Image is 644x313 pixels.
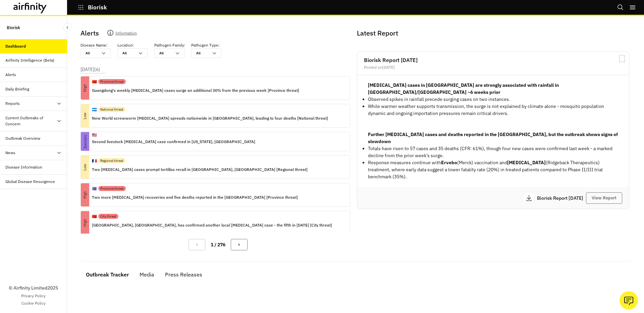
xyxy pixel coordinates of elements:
[92,79,97,85] p: 🇨🇳
[5,115,56,127] div: Current Outbreaks of Concern
[76,137,95,146] p: Zoonotic
[73,163,97,171] p: Low
[7,21,20,34] p: Biorisk
[92,132,97,138] p: 🇺🇸
[100,158,123,163] p: Regional threat
[617,2,624,13] button: Search
[21,300,46,306] a: Cookie Policy
[154,42,185,48] p: Pathogen Family :
[5,101,20,107] div: Reports
[63,23,72,32] button: Close Sidebar
[368,82,559,95] strong: [MEDICAL_DATA] cases in [GEOGRAPHIC_DATA] are strongly associated with rainfall in [GEOGRAPHIC_DA...
[5,57,54,63] div: Airfinity Intelligence (Beta)
[92,222,332,229] p: [GEOGRAPHIC_DATA], [GEOGRAPHIC_DATA], has confirmed another local [MEDICAL_DATA] case - the fifth...
[9,285,58,292] p: © Airfinity Limited 2025
[618,55,626,63] svg: Bookmark Report
[100,214,116,219] p: City threat
[73,112,97,120] p: Low
[73,191,97,199] p: High
[165,269,202,279] div: Press Releases
[368,131,618,144] strong: Further [MEDICAL_DATA] cases and deaths reported in the [GEOGRAPHIC_DATA], but the outbreak shows...
[80,28,99,38] p: Alerts
[537,196,586,200] p: Biorisk Report [DATE]
[100,79,124,84] p: Province threat
[364,57,622,63] h2: Biorisk Report [DATE]
[73,84,97,92] p: High
[92,107,97,113] p: 🇭🇳
[78,2,107,13] button: Biorisk
[5,150,15,156] div: News
[5,43,26,49] div: Dashboard
[441,160,457,166] strong: Ervebo
[80,66,100,73] p: [DATE] ( 6 )
[586,192,622,204] button: View Report
[5,164,42,170] div: Disease Information
[231,239,248,250] button: Next Page
[5,86,29,92] div: Daily Briefing
[368,145,618,159] p: Totals have risen to 57 cases and 35 deaths (CFR: 61%), though four new cases were confirmed last...
[80,42,108,48] p: Disease Name :
[620,291,638,310] button: Ask our analysts
[140,269,154,279] div: Media
[92,115,328,122] p: New World screwworm [MEDICAL_DATA] spreads nationwide in [GEOGRAPHIC_DATA], leading to four death...
[88,4,107,10] p: Biorisk
[86,269,129,279] div: Outbreak Tracker
[191,42,220,48] p: Pathogen Type :
[92,194,298,201] p: Two more [MEDICAL_DATA] recoveries and five deaths reported in the [GEOGRAPHIC_DATA] [Province th...
[368,103,618,117] p: While warmer weather supports transmission, the surge is not explained by climate alone - mosquit...
[115,29,137,39] p: Information
[117,42,134,48] p: Location :
[92,158,97,164] p: 🇫🇷
[189,239,205,250] button: Previous Page
[368,96,618,103] p: Observed spikes in rainfall precede surging cases on two instances.
[100,186,124,191] p: Province threat
[92,138,255,145] p: Second livestock [MEDICAL_DATA] case confirmed in [US_STATE], [GEOGRAPHIC_DATA]
[21,293,46,299] a: Privacy Policy
[5,135,40,141] div: Outbreak Overview
[92,213,97,220] p: 🇨🇳
[357,28,628,38] p: Latest Report
[364,65,622,69] div: Posted on [DATE]
[73,218,97,227] p: High
[92,166,308,173] p: Two [MEDICAL_DATA] cases prompt tortillas recall in [GEOGRAPHIC_DATA], [GEOGRAPHIC_DATA] [Regiona...
[92,186,97,192] p: 🇨🇩
[368,159,618,180] p: Response measures continue with (Merck) vaccination and (Ridgeback Therapeutics) treatment, where...
[5,179,55,185] div: Global Disease Resurgence
[507,160,546,166] strong: [MEDICAL_DATA]
[92,87,299,94] p: Guangdong's weekly [MEDICAL_DATA] cases surge an additional 30% from the previous week [Province ...
[100,107,123,112] p: National threat
[211,241,225,248] p: 1 / 276
[5,72,16,78] div: Alerts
